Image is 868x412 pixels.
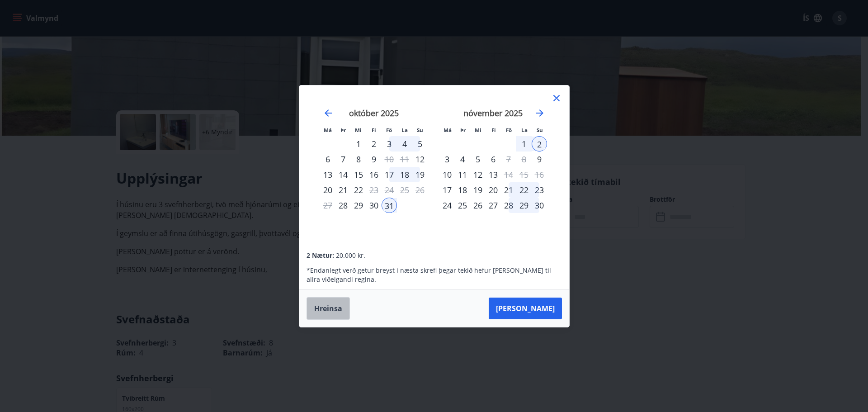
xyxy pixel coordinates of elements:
[320,167,335,182] td: Choose mánudagur, 13. október 2025 as your check-in date. It’s available.
[470,198,486,213] div: 26
[516,136,532,152] td: Selected. laugardagur, 1. nóvember 2025
[307,297,350,320] button: Hreinsa
[470,182,486,198] td: Choose miðvikudagur, 19. nóvember 2025 as your check-in date. It’s available.
[336,251,365,260] span: 20.000 kr.
[532,198,547,213] div: 30
[307,266,561,284] p: * Endanlegt verð getur breyst í næsta skrefi þegar tekið hefur [PERSON_NAME] til allra viðeigandi...
[532,198,547,213] td: Choose sunnudagur, 30. nóvember 2025 as your check-in date. It’s available.
[463,108,523,118] strong: nóvember 2025
[320,152,335,167] td: Choose mánudagur, 6. október 2025 as your check-in date. It’s available.
[310,96,558,233] div: Calendar
[382,167,397,182] div: 17
[366,167,382,182] td: Choose fimmtudagur, 16. október 2025 as your check-in date. It’s available.
[412,136,428,152] div: 5
[366,152,382,167] td: Choose fimmtudagur, 9. október 2025 as your check-in date. It’s available.
[397,167,412,182] div: 18
[439,167,455,182] td: Choose mánudagur, 10. nóvember 2025 as your check-in date. It’s available.
[351,198,366,213] div: 29
[486,167,501,182] div: 13
[532,152,547,167] td: Choose sunnudagur, 9. nóvember 2025 as your check-in date. It’s available.
[470,198,486,213] td: Choose miðvikudagur, 26. nóvember 2025 as your check-in date. It’s available.
[397,136,412,152] td: Choose laugardagur, 4. október 2025 as your check-in date. It’s available.
[366,182,382,198] td: Choose fimmtudagur, 23. október 2025 as your check-in date. It’s available.
[455,182,470,198] div: 18
[521,127,528,133] small: La
[366,152,382,167] div: 9
[455,152,470,167] div: 4
[351,182,366,198] div: 22
[439,198,455,213] td: Choose mánudagur, 24. nóvember 2025 as your check-in date. It’s available.
[366,167,382,182] div: 16
[532,136,547,152] td: Selected as end date. sunnudagur, 2. nóvember 2025
[382,167,397,182] td: Choose föstudagur, 17. október 2025 as your check-in date. It’s available.
[412,152,428,167] td: Choose sunnudagur, 12. október 2025 as your check-in date. It’s available.
[443,127,452,133] small: Má
[486,182,501,198] td: Choose fimmtudagur, 20. nóvember 2025 as your check-in date. It’s available.
[382,198,397,213] div: 31
[501,167,516,182] td: Choose föstudagur, 14. nóvember 2025 as your check-in date. It’s available.
[335,167,351,182] td: Choose þriðjudagur, 14. október 2025 as your check-in date. It’s available.
[372,127,376,133] small: Fi
[382,152,397,167] div: Aðeins útritun í boði
[486,152,501,167] div: 6
[323,108,334,118] div: Move backward to switch to the previous month.
[351,182,366,198] td: Choose miðvikudagur, 22. október 2025 as your check-in date. It’s available.
[532,167,547,182] td: Not available. sunnudagur, 16. nóvember 2025
[516,198,532,213] td: Choose laugardagur, 29. nóvember 2025 as your check-in date. It’s available.
[501,152,516,167] div: Aðeins útritun í boði
[382,136,397,152] div: 3
[439,182,455,198] td: Choose mánudagur, 17. nóvember 2025 as your check-in date. It’s available.
[455,198,470,213] td: Choose þriðjudagur, 25. nóvember 2025 as your check-in date. It’s available.
[489,298,562,319] button: [PERSON_NAME]
[532,182,547,198] td: Choose sunnudagur, 23. nóvember 2025 as your check-in date. It’s available.
[516,198,532,213] div: 29
[324,127,332,133] small: Má
[486,198,501,213] td: Choose fimmtudagur, 27. nóvember 2025 as your check-in date. It’s available.
[486,182,501,198] div: 20
[397,182,412,198] td: Not available. laugardagur, 25. október 2025
[439,198,455,213] div: 24
[366,182,382,198] div: Aðeins útritun í boði
[351,167,366,182] td: Choose miðvikudagur, 15. október 2025 as your check-in date. It’s available.
[516,152,532,167] td: Not available. laugardagur, 8. nóvember 2025
[366,136,382,152] div: 2
[335,182,351,198] div: 21
[412,167,428,182] div: 19
[516,136,532,152] div: 1
[412,136,428,152] td: Choose sunnudagur, 5. október 2025 as your check-in date. It’s available.
[349,108,399,118] strong: október 2025
[486,152,501,167] td: Choose fimmtudagur, 6. nóvember 2025 as your check-in date. It’s available.
[475,127,481,133] small: Mi
[455,167,470,182] div: 11
[417,127,423,133] small: Su
[470,167,486,182] td: Choose miðvikudagur, 12. nóvember 2025 as your check-in date. It’s available.
[351,152,366,167] td: Choose miðvikudagur, 8. október 2025 as your check-in date. It’s available.
[501,182,516,198] td: Choose föstudagur, 21. nóvember 2025 as your check-in date. It’s available.
[537,127,543,133] small: Su
[366,198,382,213] div: 30
[486,167,501,182] td: Choose fimmtudagur, 13. nóvember 2025 as your check-in date. It’s available.
[455,152,470,167] td: Choose þriðjudagur, 4. nóvember 2025 as your check-in date. It’s available.
[335,152,351,167] td: Choose þriðjudagur, 7. október 2025 as your check-in date. It’s available.
[470,167,486,182] div: 12
[382,182,397,198] td: Not available. föstudagur, 24. október 2025
[491,127,496,133] small: Fi
[351,136,366,152] div: 1
[532,182,547,198] div: 23
[501,198,516,213] div: 28
[320,182,335,198] td: Choose mánudagur, 20. október 2025 as your check-in date. It’s available.
[412,167,428,182] td: Choose sunnudagur, 19. október 2025 as your check-in date. It’s available.
[455,167,470,182] td: Choose þriðjudagur, 11. nóvember 2025 as your check-in date. It’s available.
[439,152,455,167] div: 3
[351,152,366,167] div: 8
[386,127,392,133] small: Fö
[335,152,351,167] div: 7
[320,182,335,198] div: 20
[501,182,516,198] div: 21
[351,167,366,182] div: 15
[401,127,408,133] small: La
[501,167,516,182] div: Aðeins útritun í boði
[382,152,397,167] td: Choose föstudagur, 10. október 2025 as your check-in date. It’s available.
[501,152,516,167] td: Choose föstudagur, 7. nóvember 2025 as your check-in date. It’s available.
[320,198,335,213] td: Not available. mánudagur, 27. október 2025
